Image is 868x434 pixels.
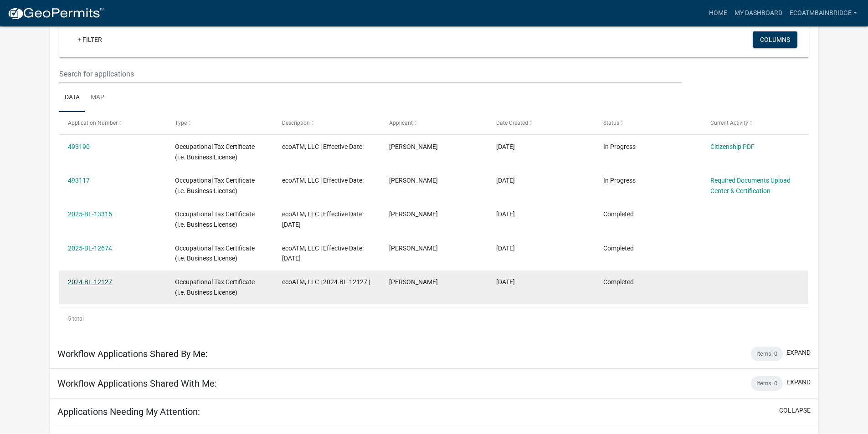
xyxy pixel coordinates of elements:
[282,143,364,150] span: ecoATM, LLC | Effective Date:
[705,5,731,22] a: Home
[282,278,370,286] span: ecoATM, LLC | 2024-BL-12127 |
[389,210,438,218] span: Sam Villicana
[603,278,634,286] span: Completed
[59,65,681,83] input: Search for applications
[786,348,811,357] button: expand
[50,8,818,339] div: collapse
[496,120,528,126] span: Date Created
[380,112,488,134] datatable-header-cell: Applicant
[389,245,438,252] span: Sam Villicana
[603,143,636,150] span: In Progress
[68,210,112,218] a: 2025-BL-13316
[603,177,636,184] span: In Progress
[166,112,273,134] datatable-header-cell: Type
[68,120,118,126] span: Application Number
[594,112,701,134] datatable-header-cell: Status
[786,378,811,387] button: expand
[496,245,515,252] span: 10/09/2024
[273,112,380,134] datatable-header-cell: Description
[85,83,110,112] a: Map
[175,210,255,228] span: Occupational Tax Certificate (i.e. Business License)
[731,5,786,22] a: My Dashboard
[282,177,364,184] span: ecoATM, LLC | Effective Date:
[701,112,808,134] datatable-header-cell: Current Activity
[389,177,438,184] span: Sam Villicana
[68,245,112,252] a: 2025-BL-12674
[68,143,90,150] a: 493190
[496,210,515,218] span: 03/11/2025
[282,210,364,228] span: ecoATM, LLC | Effective Date: 01/01/2025
[710,120,748,126] span: Current Activity
[70,31,109,48] a: + Filter
[753,31,797,48] button: Columns
[710,143,755,150] a: Citizenship PDF
[68,177,90,184] a: 493117
[779,406,811,415] button: collapse
[751,376,783,391] div: Items: 0
[603,245,634,252] span: Completed
[496,143,515,150] span: 10/15/2025
[496,278,515,286] span: 08/07/2024
[59,83,85,112] a: Data
[488,112,595,134] datatable-header-cell: Date Created
[57,378,217,389] h5: Workflow Applications Shared With Me:
[603,120,619,126] span: Status
[68,278,112,286] a: 2024-BL-12127
[389,120,413,126] span: Applicant
[282,120,310,126] span: Description
[710,177,791,194] a: Required Documents Upload Center & Certification
[496,177,515,184] span: 10/15/2025
[59,112,166,134] datatable-header-cell: Application Number
[751,347,783,361] div: Items: 0
[389,278,438,286] span: Sam Villicana
[389,143,438,150] span: Sam Villicana
[175,278,255,296] span: Occupational Tax Certificate (i.e. Business License)
[175,177,255,194] span: Occupational Tax Certificate (i.e. Business License)
[59,307,809,330] div: 5 total
[175,143,255,161] span: Occupational Tax Certificate (i.e. Business License)
[786,5,861,22] a: ecoATMBainbridge
[57,348,208,359] h5: Workflow Applications Shared By Me:
[57,406,200,417] h5: Applications Needing My Attention:
[175,120,187,126] span: Type
[282,245,364,262] span: ecoATM, LLC | Effective Date: 01/01/2025
[175,245,255,262] span: Occupational Tax Certificate (i.e. Business License)
[603,210,634,218] span: Completed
